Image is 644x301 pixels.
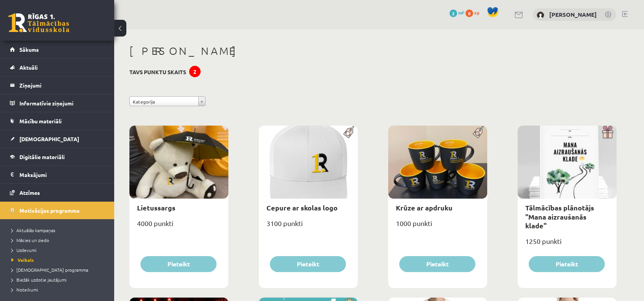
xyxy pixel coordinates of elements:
img: Populāra prece [341,126,358,139]
a: Aktuālās kampaņas [11,227,107,234]
img: Dāvana ar pārsteigumu [599,126,617,139]
span: Kategorija [133,97,195,107]
div: 1000 punkti [388,217,487,236]
span: Mācies un ziedo [11,237,49,243]
div: 3100 punkti [259,217,358,236]
span: [DEMOGRAPHIC_DATA] [19,135,79,142]
a: Uzdevumi [11,247,107,253]
a: Kategorija [129,96,206,106]
span: Digitālie materiāli [19,153,65,160]
a: Biežāk uzdotie jautājumi [11,276,107,283]
a: Lietussargs [137,203,175,212]
a: Sākums [10,41,105,58]
span: Uzdevumi [11,247,37,253]
a: Atzīmes [10,184,105,201]
a: Mācies un ziedo [11,237,107,244]
a: Noteikumi [11,286,107,293]
div: 4000 punkti [129,217,228,236]
a: [DEMOGRAPHIC_DATA] [10,130,105,148]
a: Aktuāli [10,59,105,76]
span: [DEMOGRAPHIC_DATA] programma [11,267,88,273]
a: [DEMOGRAPHIC_DATA] programma [11,266,107,273]
span: 2 [450,10,457,17]
h3: Tavs punktu skaits [129,69,186,75]
a: Motivācijas programma [10,202,105,219]
a: 2 mP [450,10,464,16]
span: Mācību materiāli [19,118,62,124]
a: [PERSON_NAME] [549,11,597,18]
a: Tālmācības plānotājs "Mana aizraušanās klade" [525,203,594,230]
a: Mācību materiāli [10,112,105,130]
a: Krūze ar apdruku [396,203,453,212]
span: Atzīmes [19,189,40,196]
span: Noteikumi [11,287,38,293]
button: Pieteikt [140,256,217,272]
legend: Informatīvie ziņojumi [19,94,105,112]
span: mP [458,10,464,16]
span: Sākums [19,46,39,53]
span: Veikals [11,257,34,263]
a: Ziņojumi [10,76,105,94]
span: Aktuāli [19,64,38,71]
a: Veikals [11,256,107,263]
button: Pieteikt [399,256,475,272]
img: Populāra prece [470,126,487,139]
a: Rīgas 1. Tālmācības vidusskola [8,13,69,32]
span: Biežāk uzdotie jautājumi [11,277,67,283]
button: Pieteikt [529,256,605,272]
button: Pieteikt [270,256,346,272]
legend: Maksājumi [19,166,105,183]
span: 0 [465,10,473,17]
a: Informatīvie ziņojumi [10,94,105,112]
span: Motivācijas programma [19,207,80,214]
a: Cepure ar skolas logo [266,203,338,212]
span: xp [474,10,479,16]
span: Aktuālās kampaņas [11,227,55,233]
a: 0 xp [465,10,483,16]
a: Digitālie materiāli [10,148,105,166]
img: Mārtiņš Hauks [537,11,544,19]
legend: Ziņojumi [19,76,105,94]
div: 1250 punkti [518,235,617,254]
h1: [PERSON_NAME] [129,45,617,57]
a: Maksājumi [10,166,105,183]
div: 2 [189,66,201,77]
